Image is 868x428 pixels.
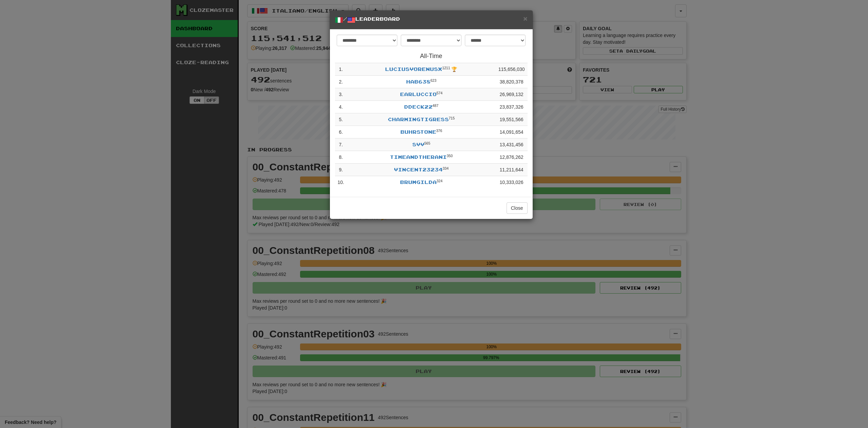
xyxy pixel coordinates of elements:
sup: Level 334 [443,166,449,170]
span: × [523,15,527,22]
td: 1 . [335,63,347,76]
td: 19,551,566 [496,113,528,126]
sup: Level 487 [433,104,439,108]
sup: Level 623 [431,78,437,82]
td: 9 . [335,164,347,176]
span: 🏆 [451,67,457,72]
td: 4 . [335,101,347,113]
h5: / Leaderboard [335,16,528,24]
a: Earluccio [400,91,437,97]
a: Ddeck22 [404,104,433,110]
td: 10,333,026 [496,176,528,189]
sup: Level 324 [437,179,443,183]
td: 8 . [335,151,347,164]
td: 10 . [335,176,347,189]
td: 2 . [335,76,347,88]
a: LuciusVorenusX [385,66,442,72]
td: 11,211,644 [496,164,528,176]
a: buhrstone [400,129,436,135]
td: 5 . [335,113,347,126]
sup: Level 376 [436,129,442,133]
sup: Level 565 [425,141,431,145]
td: 26,969,132 [496,88,528,101]
td: 12,876,262 [496,151,528,164]
td: 7 . [335,138,347,151]
td: 14,091,654 [496,126,528,138]
a: Brumgilda [400,179,437,185]
td: 13,431,456 [496,138,528,151]
sup: Level 350 [447,154,453,158]
td: 38,820,378 [496,76,528,88]
a: svv [412,142,425,147]
a: TimeandtheRani [390,154,447,160]
sup: Level 715 [449,116,455,120]
button: Close [507,202,528,214]
sup: Level 574 [437,91,443,95]
td: 115,656,030 [496,63,528,76]
a: hab638 [406,79,431,85]
a: Vincent23234 [394,167,443,172]
a: CharmingTigress [388,116,449,122]
button: Close [523,15,527,22]
td: 3 . [335,88,347,101]
h4: All-Time [335,53,528,60]
sup: Level 1211 [442,66,450,70]
td: 6 . [335,126,347,138]
td: 23,837,326 [496,101,528,113]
